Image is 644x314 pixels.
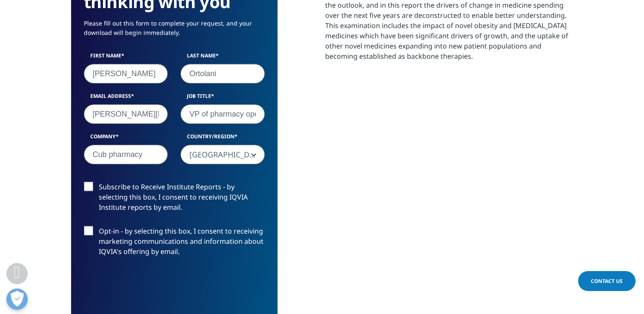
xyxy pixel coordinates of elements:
span: Contact Us [591,277,623,285]
label: Company [84,133,168,145]
iframe: reCAPTCHA [84,270,213,303]
label: Email Address [84,92,168,104]
label: Country/Region [180,133,265,145]
label: First Name [84,52,168,64]
label: Subscribe to Receive Institute Reports - by selecting this box, I consent to receiving IQVIA Inst... [84,182,265,217]
span: United States [180,145,265,164]
a: Contact Us [578,271,635,291]
p: Please fill out this form to complete your request, and your download will begin immediately. [84,19,265,44]
span: United States [181,145,264,165]
label: Last Name [180,52,265,64]
label: Job Title [180,92,265,104]
label: Opt-in - by selecting this box, I consent to receiving marketing communications and information a... [84,226,265,261]
button: Open Preferences [6,288,28,310]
